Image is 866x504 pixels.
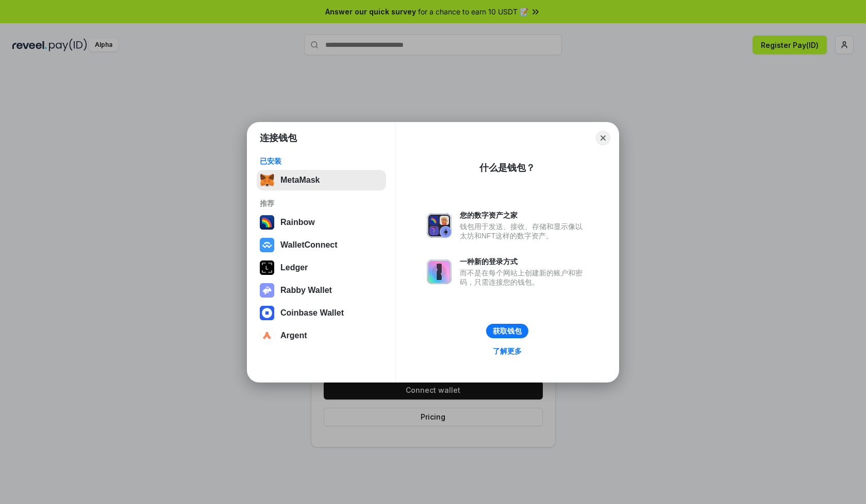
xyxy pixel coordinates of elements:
[257,212,386,233] button: Rainbow
[460,222,588,240] div: 钱包用于发送、接收、存储和显示像以太坊和NFT这样的数字资产。
[257,325,386,346] button: Argent
[257,257,386,278] button: Ledger
[257,235,386,255] button: WalletConnect
[493,326,522,336] div: 获取钱包
[260,215,274,230] img: svg+xml,%3Csvg%20width%3D%22120%22%20height%3D%22120%22%20viewBox%3D%220%200%20120%20120%22%20fil...
[596,131,610,145] button: Close
[260,157,383,166] div: 已安装
[260,199,383,208] div: 推荐
[260,328,274,343] img: svg+xml,%3Csvg%20width%3D%2228%22%20height%3D%2228%22%20viewBox%3D%220%200%2028%2028%22%20fill%3D...
[427,213,452,238] img: svg+xml,%3Csvg%20xmlns%3D%22http%3A%2F%2Fwww.w3.org%2F2000%2Fsvg%22%20fill%3D%22none%22%20viewBox...
[487,344,528,358] a: 了解更多
[257,280,386,301] button: Rabby Wallet
[280,263,308,272] div: Ledger
[280,218,315,227] div: Rainbow
[427,259,452,284] img: svg+xml,%3Csvg%20xmlns%3D%22http%3A%2F%2Fwww.w3.org%2F2000%2Fsvg%22%20fill%3D%22none%22%20viewBox...
[280,308,344,318] div: Coinbase Wallet
[486,324,528,338] button: 获取钱包
[257,303,386,323] button: Coinbase Wallet
[260,132,297,144] h1: 连接钱包
[460,257,588,266] div: 一种新的登录方式
[493,346,522,356] div: 了解更多
[460,268,588,287] div: 而不是在每个网站上创建新的账户和密码，只需连接您的钱包。
[479,162,535,174] div: 什么是钱包？
[280,331,307,340] div: Argent
[280,176,320,185] div: MetaMask
[257,170,386,190] button: MetaMask
[260,306,274,320] img: svg+xml,%3Csvg%20width%3D%2228%22%20height%3D%2228%22%20viewBox%3D%220%200%2028%2028%22%20fill%3D...
[260,173,274,187] img: svg+xml,%3Csvg%20fill%3D%22none%22%20height%3D%2233%22%20viewBox%3D%220%200%2035%2033%22%20width%...
[260,283,274,298] img: svg+xml,%3Csvg%20xmlns%3D%22http%3A%2F%2Fwww.w3.org%2F2000%2Fsvg%22%20fill%3D%22none%22%20viewBox...
[260,260,274,275] img: svg+xml,%3Csvg%20xmlns%3D%22http%3A%2F%2Fwww.w3.org%2F2000%2Fsvg%22%20width%3D%2228%22%20height%3...
[280,240,338,250] div: WalletConnect
[260,238,274,252] img: svg+xml,%3Csvg%20width%3D%2228%22%20height%3D%2228%22%20viewBox%3D%220%200%2028%2028%22%20fill%3D...
[460,211,588,220] div: 您的数字资产之家
[280,286,332,295] div: Rabby Wallet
